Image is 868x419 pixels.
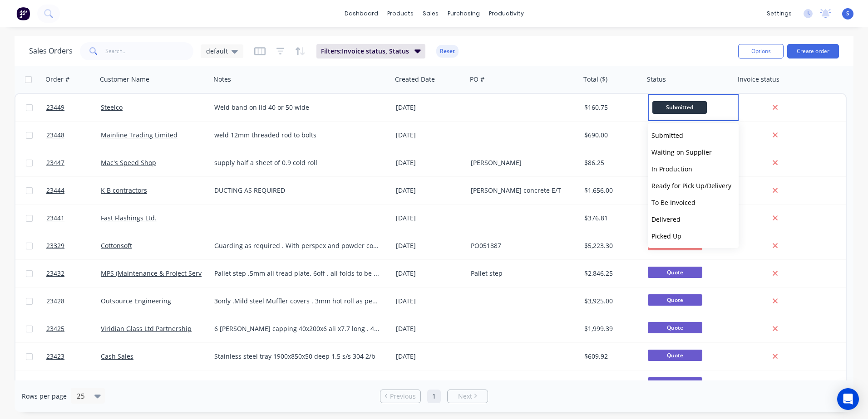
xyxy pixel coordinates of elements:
[101,352,133,361] a: Cash Sales
[448,392,488,401] a: Next page
[46,352,64,361] span: 23423
[46,343,101,370] a: 23423
[214,158,380,167] div: supply half a sheet of 0.9 cold roll
[214,297,380,306] div: 3only .Mild steel Muffler covers . 3mm hot roll as per drawings .Painting is up to customer to so...
[436,45,459,58] button: Reset
[101,103,123,112] a: Steelco
[787,44,839,58] button: Create order
[471,186,572,195] div: [PERSON_NAME] concrete E/T
[213,75,231,84] div: Notes
[651,181,731,190] span: Ready for Pick Up/Delivery
[46,297,64,306] span: 23428
[340,7,383,20] a: dashboard
[46,94,101,121] a: 23449
[46,214,64,223] span: 23441
[316,44,425,58] button: Filters:Invoice status, Status
[584,131,638,140] div: $690.00
[101,214,157,222] a: Fast Flashings Ltd.
[471,269,572,278] div: Pallet step
[46,205,101,232] a: 23441
[846,10,849,18] span: S
[101,241,132,250] a: Cottonsoft
[46,324,64,333] span: 23425
[583,75,607,84] div: Total ($)
[46,260,101,287] a: 23432
[396,131,464,140] div: [DATE]
[651,131,683,140] span: Submitted
[418,7,443,20] div: sales
[396,103,464,112] div: [DATE]
[380,392,420,401] a: Previous page
[648,294,702,306] span: Quote
[214,269,380,278] div: Pallet step .5mm ali tread plate. 6off . all folds to be 90 degrees as our press will not over be...
[101,297,171,305] a: Outsource Engineering
[46,380,64,389] span: 23422
[484,7,528,20] div: productivity
[22,392,67,401] span: Rows per page
[648,228,739,244] button: Picked Up
[837,388,859,410] div: Open Intercom Messenger
[648,267,702,278] span: Quote
[16,7,30,20] img: Factory
[46,131,64,140] span: 23448
[648,350,702,361] span: Quote
[427,390,441,403] a: Page 1 is your current page
[584,352,638,361] div: $609.92
[321,47,409,56] span: Filters: Invoice status, Status
[396,241,464,250] div: [DATE]
[46,122,101,149] a: 23448
[46,186,64,195] span: 23444
[101,131,178,139] a: Mainline Trading Limited
[390,392,416,401] span: Previous
[46,177,101,204] a: 23444
[584,103,638,112] div: $160.75
[648,144,739,161] button: Waiting on Supplier
[105,42,194,60] input: Search...
[470,75,484,84] div: PO #
[651,165,692,173] span: In Production
[46,287,101,315] a: 23428
[395,75,435,84] div: Created Date
[471,158,572,167] div: [PERSON_NAME]
[214,103,380,112] div: Weld band on lid 40 or 50 wide
[101,324,192,333] a: Viridian Glass Ltd Partnership
[214,131,380,140] div: weld 12mm threaded rod to bolts
[396,380,464,389] div: [DATE]
[46,158,64,167] span: 23447
[647,75,666,84] div: Status
[383,7,418,20] div: products
[396,214,464,223] div: [DATE]
[46,103,64,112] span: 23449
[738,75,779,84] div: Invoice status
[214,380,380,389] div: 12 OFF 30X30X1.5 S/ 304 ANGLES
[584,269,638,278] div: $2,846.25
[46,370,101,398] a: 23422
[648,194,739,211] button: To Be Invoiced
[458,392,472,401] span: Next
[206,46,228,56] span: default
[396,297,464,306] div: [DATE]
[396,324,464,333] div: [DATE]
[396,352,464,361] div: [DATE]
[101,158,156,167] a: Mac's Speed Shop
[46,232,101,259] a: 23329
[738,44,784,58] button: Options
[648,322,702,333] span: Quote
[584,158,638,167] div: $86.25
[214,352,380,361] div: Stainless steel tray 1900x850x50 deep 1.5 s/s 304 2/b
[584,214,638,223] div: $376.81
[376,390,492,403] ul: Pagination
[46,149,101,176] a: 23447
[762,7,796,20] div: settings
[396,269,464,278] div: [DATE]
[651,148,712,156] span: Waiting on Supplier
[101,186,147,195] a: K B contractors
[651,215,681,224] span: Delivered
[471,241,572,250] div: PO051887
[651,198,695,207] span: To Be Invoiced
[651,232,681,240] span: Picked Up
[648,377,702,389] span: Quote
[652,101,707,113] span: Submitted
[648,177,739,194] button: Ready for Pick Up/Delivery
[584,324,638,333] div: $1,999.39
